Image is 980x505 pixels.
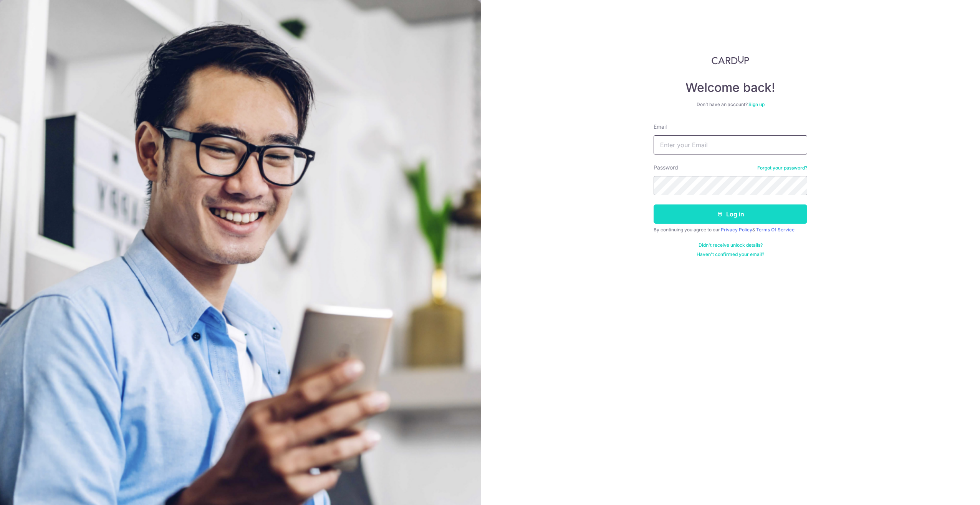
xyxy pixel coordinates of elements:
[654,80,807,95] h4: Welcome back!
[654,164,678,171] label: Password
[654,204,807,224] button: Log in
[654,101,807,108] div: Don’t have an account?
[756,227,795,233] a: Terms Of Service
[712,55,749,65] img: CardUp Logo
[721,227,752,233] a: Privacy Policy
[697,251,764,257] a: Haven't confirmed your email?
[748,101,765,107] a: Sign up
[757,165,807,171] a: Forgot your password?
[654,135,807,154] input: Enter your Email
[699,242,763,248] a: Didn't receive unlock details?
[654,227,807,233] div: By continuing you agree to our &
[654,123,667,131] label: Email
